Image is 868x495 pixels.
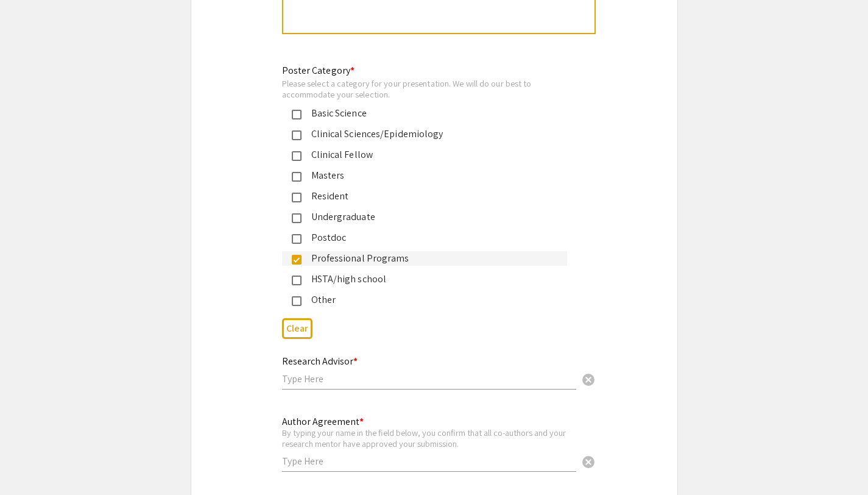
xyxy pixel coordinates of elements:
[282,455,576,468] input: Type Here
[282,78,567,99] div: Please select a category for your presentation. We will do our best to accommodate your selection.
[302,251,557,266] div: Professional Programs
[302,189,557,204] div: Resident
[581,455,596,469] span: cancel
[282,64,355,77] mat-label: Poster Category
[576,367,601,391] button: Clear
[282,318,312,338] button: Clear
[302,230,557,245] div: Postdoc
[302,210,557,224] div: Undergraduate
[302,127,557,141] div: Clinical Sciences/Epidemiology
[576,449,601,474] button: Clear
[302,293,557,307] div: Other
[9,440,52,486] iframe: Chat
[302,106,557,121] div: Basic Science
[302,168,557,183] div: Masters
[302,272,557,287] div: HSTA/high school
[282,427,576,449] div: By typing your name in the field below, you confirm that all co-authors and your research mentor ...
[581,372,596,387] span: cancel
[282,372,576,385] input: Type Here
[302,148,557,162] div: Clinical Fellow
[282,415,364,428] mat-label: Author Agreement
[282,355,358,368] mat-label: Research Advisor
